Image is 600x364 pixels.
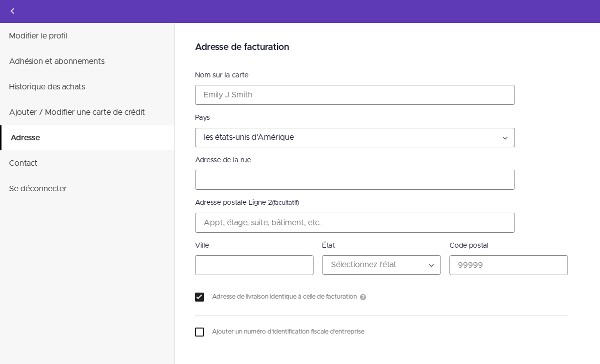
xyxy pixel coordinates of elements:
select: État [322,255,440,275]
font: Modifier le profil [9,32,67,40]
font: Contact [9,159,37,167]
input: Appt, étage, suite, bâtiment, etc. [195,213,514,232]
form: formulaire d'adresse de facturation [195,41,580,349]
font: Code postal [449,242,488,249]
font: (facultatif) [272,200,299,206]
input: Adresse de livraison identique à celle de facturationPlus d'informations [195,293,204,302]
svg: Plus d'informations [357,291,369,303]
font: Adhésion et abonnements [9,57,104,65]
input: Emily J Smith [195,85,514,104]
font: Ville [195,242,209,249]
font: Adresse de facturation [195,43,289,52]
input: Ajouter un numéro d'identification fiscale d'entreprise [195,328,204,337]
a: Adresse [1,125,174,150]
font: Pays [195,114,210,121]
font: Historique des achats [9,83,85,91]
font: Se déconnecter [9,185,67,193]
svg: Retour aux cours [6,5,18,17]
input: 99999 [450,256,567,275]
font: Adresse postale Ligne 2 [195,199,272,206]
font: Adresse de livraison identique à celle de facturation [212,294,357,300]
font: Adresse de la rue [195,157,251,164]
font: Ajouter / Modifier une carte de crédit [9,108,145,116]
font: Adresse [10,134,40,142]
font: Nom sur la carte [195,72,248,79]
font: Ajouter un numéro d'identification fiscale d'entreprise [212,329,364,335]
font: État [322,242,335,249]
